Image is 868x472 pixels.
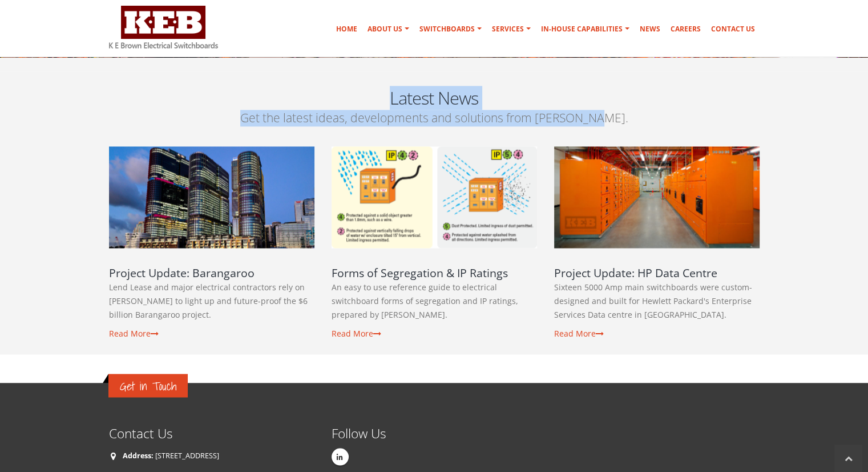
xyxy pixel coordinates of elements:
[109,110,760,126] p: Get the latest ideas, developments and solutions from [PERSON_NAME].
[123,450,154,460] strong: Address:
[332,425,426,441] h4: Follow Us
[109,281,314,322] p: Lend Lease and major electrical contractors rely on [PERSON_NAME] to light up and future-proof th...
[120,376,176,395] span: Get in Touch
[332,281,537,322] p: An easy to use reference guide to electrical switchboard forms of segregation and IP ratings, pre...
[109,265,255,281] a: Project Update: Barangaroo
[415,18,486,41] a: Switchboards
[706,18,760,41] a: Contact Us
[109,6,218,49] img: K E Brown Electrical Switchboards
[554,328,604,339] a: Read More
[332,146,537,248] a: Forms of Segregation & IP Ratings
[109,425,314,441] h4: Contact Us
[554,281,760,322] p: Sixteen 5000 Amp main switchboards were custom-designed and built for Hewlett Packard's Enterpris...
[332,328,381,339] a: Read More
[635,18,665,41] a: News
[332,265,508,281] a: Forms of Segregation & IP Ratings
[554,146,760,248] a: Project Update: HP Data Centre
[109,146,314,248] a: Project Update: Barangaroo
[155,450,219,460] a: [STREET_ADDRESS]
[332,18,362,41] a: Home
[332,448,349,465] a: Linkedin
[363,18,414,41] a: About Us
[109,328,159,339] a: Read More
[536,18,634,41] a: In-house Capabilities
[109,86,760,110] h2: Latest News
[554,265,717,281] a: Project Update: HP Data Centre
[487,18,535,41] a: Services
[666,18,705,41] a: Careers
